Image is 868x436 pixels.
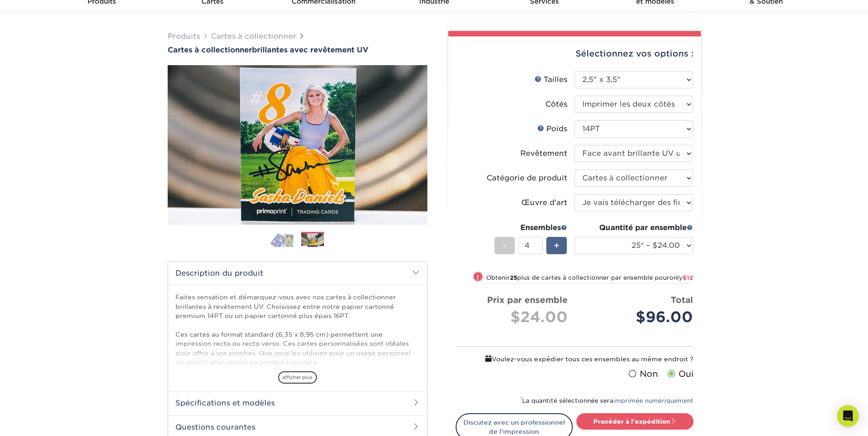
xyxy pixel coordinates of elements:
font: Description du produit [175,269,263,277]
a: Cartes à collectionnerbrillantes avec revêtement UV [168,46,427,54]
iframe: Avis clients Google [2,408,77,433]
font: Ensembles [520,223,561,232]
font: brillantes avec revêtement UV [252,46,369,54]
div: Ouvrir Intercom Messenger [837,405,859,427]
font: Sélectionnez vos options : [575,48,693,58]
font: Prix ​​par ensemble [487,295,568,305]
a: Produits [168,32,200,41]
a: Procéder à l'expédition [576,413,693,430]
font: Discutez avec un professionnel de l'impression [463,419,565,435]
font: Faites sensation et démarquez-vous avec nos cartes à collectionner brillantes à revêtement UV. Ch... [175,293,396,319]
a: Cartes à collectionner [211,32,296,41]
font: La quantité sélectionnée sera [522,397,613,404]
font: Revêtement [520,149,567,158]
font: Non [640,369,658,379]
font: - [503,240,507,251]
div: $96.00 [581,306,693,328]
font: Œuvre d'art [521,198,567,207]
div: $24.00 [463,306,568,328]
font: + [554,240,560,251]
strong: 25 [510,274,517,281]
font: Oui [678,369,693,379]
font: Obtenir [486,274,510,281]
font: ! [477,273,479,281]
font: Côtés [545,100,567,108]
img: Cartes à collectionner 01 [271,231,293,247]
font: Poids [546,124,567,133]
font: plus de cartes à collectionner par ensemble pour [517,274,669,281]
font: Questions courantes [175,423,255,431]
img: Cartes à collectionner 02 [301,233,324,247]
font: Quantité par ensemble [599,223,687,232]
span: only [669,274,693,281]
span: $12 [683,274,693,281]
font: afficher plus [282,374,312,380]
font: Catégorie de produit [487,174,567,182]
a: imprimée numériquement [613,397,693,404]
img: Revêtement UV brillant 02 [168,65,427,225]
font: Total [671,295,693,305]
font: Cartes à collectionner [168,46,252,54]
font: Spécifications et modèles [175,399,275,407]
font: Ces cartes au format standard (6,35 x 8,95 cm) permettent une impression recto ou recto verso. Ce... [175,331,411,366]
font: Voulez-vous expédier tous ces ensembles au même endroit ? [492,355,693,363]
font: Tailles [544,75,567,84]
font: Procéder à l'expédition [593,418,670,425]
